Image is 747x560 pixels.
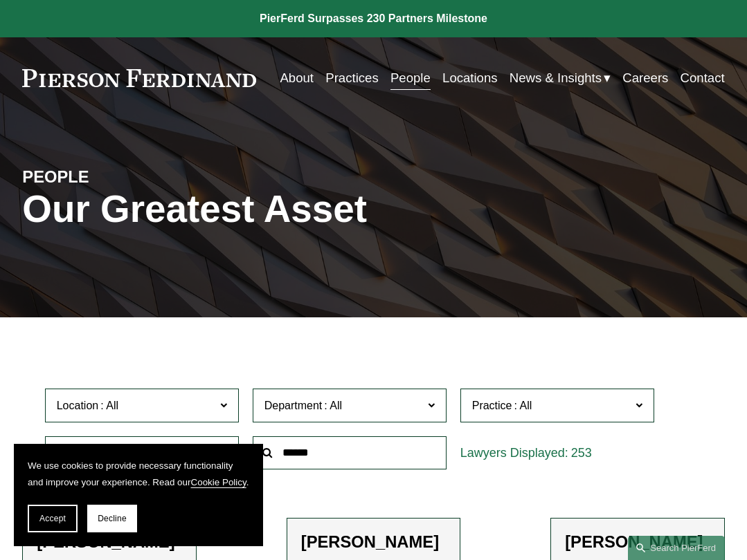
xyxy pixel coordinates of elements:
[301,532,446,552] h2: [PERSON_NAME]
[325,65,378,91] a: Practices
[510,65,611,91] a: folder dropdown
[571,446,592,460] span: 253
[98,514,127,523] span: Decline
[22,167,198,187] h4: PEOPLE
[28,505,78,532] button: Accept
[14,444,263,546] section: Cookie banner
[622,65,668,91] a: Careers
[39,514,66,523] span: Accept
[264,400,323,411] span: Department
[565,532,710,552] h2: [PERSON_NAME]
[191,477,246,487] a: Cookie Policy
[510,66,602,89] span: News & Insights
[87,505,137,532] button: Decline
[57,400,99,411] span: Location
[22,187,490,231] h1: Our Greatest Asset
[681,65,725,91] a: Contact
[390,65,431,91] a: People
[472,400,512,411] span: Practice
[628,536,725,560] a: Search this site
[28,458,249,491] p: We use cookies to provide necessary functionality and improve your experience. Read our .
[442,65,498,91] a: Locations
[280,65,314,91] a: About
